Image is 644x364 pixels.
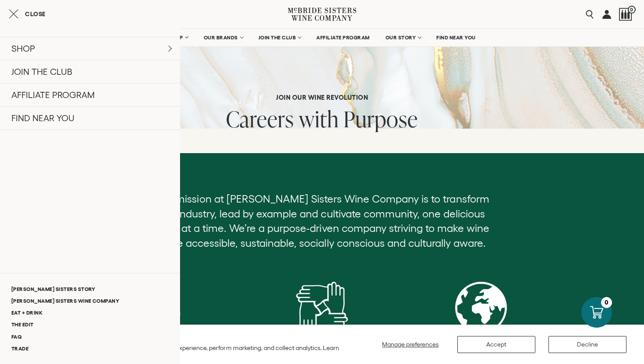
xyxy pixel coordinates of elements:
[382,341,439,348] span: Manage preferences
[226,94,418,101] h6: Join our Wine Revolution
[431,29,481,46] a: FIND NEAR YOU
[548,336,626,353] button: Decline
[299,104,339,134] span: with
[258,35,296,41] span: JOIN THE CLUB
[628,6,636,14] span: 0
[148,192,496,250] p: Our mission at [PERSON_NAME] Sisters Wine Company is to transform the industry, lead by example a...
[457,336,535,353] button: Accept
[377,336,444,353] button: Manage preferences
[311,29,375,46] a: AFFILIATE PROGRAM
[25,11,46,17] span: Close
[343,104,418,134] span: Purpose
[380,29,427,46] a: OUR STORY
[386,35,416,41] span: OUR STORY
[198,29,248,46] a: OUR BRANDS
[316,35,370,41] span: AFFILIATE PROGRAM
[204,35,238,41] span: OUR BRANDS
[436,35,476,41] span: FIND NEAR YOU
[601,297,612,308] div: 0
[9,9,46,19] button: Close cart
[226,104,294,134] span: Careers
[253,29,307,46] a: JOIN THE CLUB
